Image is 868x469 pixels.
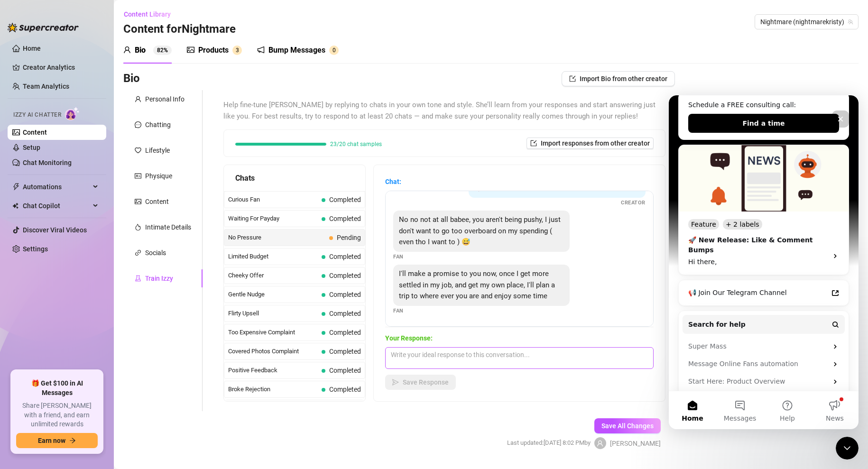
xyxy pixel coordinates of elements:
h3: Content for Nightmare [123,22,236,37]
div: Products [198,45,229,56]
span: Share [PERSON_NAME] with a friend, and earn unlimited rewards [16,401,98,429]
span: Completed [329,215,361,222]
div: Bio [135,45,146,56]
sup: 0 [329,46,339,55]
iframe: Intercom live chat [836,437,859,460]
div: Bump Messages [268,45,325,56]
span: picture [187,46,194,54]
button: Import responses from other creator [526,138,654,149]
div: Physique [145,171,172,181]
a: Setup [23,144,40,151]
span: Completed [329,310,361,317]
span: Completed [329,272,361,279]
span: Content Library [124,10,171,18]
span: Completed [329,291,361,298]
a: Content [23,129,47,136]
div: Socials [145,248,166,258]
a: Settings [23,245,48,253]
a: Discover Viral Videos [23,226,87,234]
span: heart [135,147,141,154]
span: No no not at all babee, you aren't being pushy, I just don't want to go too overboard on my spend... [399,215,561,246]
div: Intimate Details [145,222,191,232]
span: I'll make a promise to you now, once I get more settled in my job, and get my own place, I'll pla... [399,269,555,300]
span: Automations [23,179,90,194]
span: Earn now [38,437,65,444]
button: Content Library [123,7,178,22]
span: Completed [329,196,361,203]
sup: 82% [153,46,172,55]
span: Cheeky Offer [228,271,318,280]
span: [PERSON_NAME] [610,438,661,449]
span: idcard [135,173,141,179]
span: Completed [329,348,361,355]
strong: Chat: [385,178,401,185]
img: Chat Copilot [12,202,18,209]
div: Personal Info [145,94,185,104]
span: team [848,19,853,25]
span: Import responses from other creator [541,139,650,147]
span: Covered Photos Complaint [228,347,318,356]
span: user [123,46,131,54]
span: message [135,121,141,128]
span: Nightmare (nightmarekristy) [760,15,853,29]
span: Save All Changes [601,422,654,430]
span: import [569,75,576,82]
span: picture [135,198,141,205]
span: Chat Copilot [23,198,90,213]
span: 3 [236,47,239,54]
span: experiment [135,275,141,282]
span: Flirty Upsell [228,309,318,318]
span: notification [257,46,265,54]
span: user [597,440,603,447]
span: Izzy AI Chatter [13,110,61,120]
iframe: Intercom live chat [669,95,859,429]
span: No Pressure [228,233,325,242]
div: Content [145,196,169,207]
span: Completed [329,386,361,393]
span: Broke Rejection [228,385,318,394]
span: thunderbolt [12,183,20,191]
span: Pending [337,234,361,241]
span: Positive Feedback [228,366,318,375]
a: Chat Monitoring [23,159,72,166]
button: Save Response [385,375,456,390]
span: Fan [393,307,404,315]
span: Curious Fan [228,195,318,204]
button: Save All Changes [594,418,661,433]
img: AI Chatter [65,107,80,120]
sup: 3 [232,46,242,55]
span: Import Bio from other creator [580,75,667,83]
span: 23/20 chat samples [330,141,382,147]
span: arrow-right [69,437,76,444]
span: Gentle Nudge [228,290,318,299]
strong: Your Response: [385,334,433,342]
span: Fan [393,253,404,261]
a: Home [23,45,41,52]
button: Import Bio from other creator [562,71,675,86]
img: logo-BBDzfeDw.svg [8,23,79,32]
span: Completed [329,367,361,374]
span: Help fine-tune [PERSON_NAME] by replying to chats in your own tone and style. She’ll learn from y... [223,100,665,122]
span: Last updated: [DATE] 8:02 PM by [507,438,591,448]
div: Chatting [145,120,171,130]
